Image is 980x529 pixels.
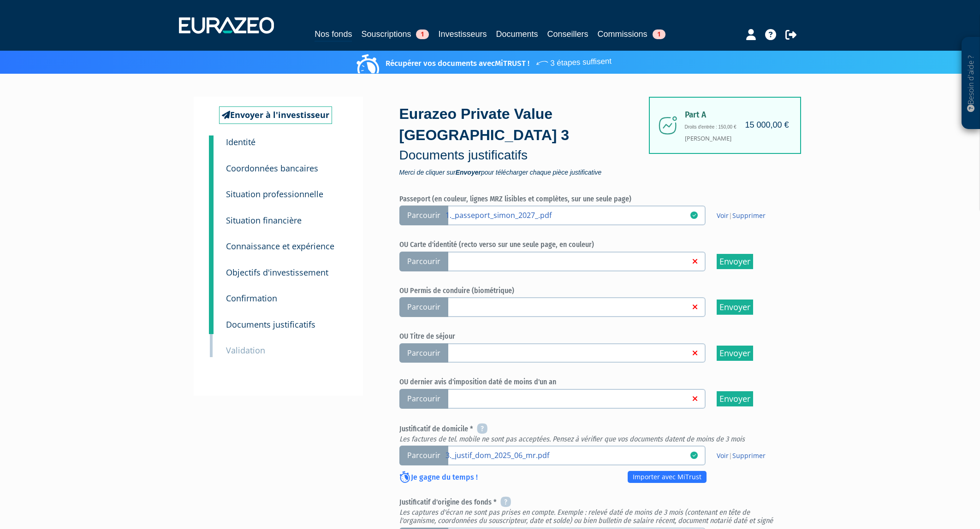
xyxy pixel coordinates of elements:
a: Conseillers [547,28,588,41]
span: Parcourir [399,389,448,409]
input: Envoyer [717,391,753,406]
a: Voir [717,451,729,460]
a: 8 [209,306,214,334]
p: Documents justificatifs [399,146,653,165]
input: Envoyer [717,254,753,269]
a: Supprimer [732,451,766,460]
small: Situation professionnelle [226,188,323,200]
a: 3._justif_dom_2025_06_mr.pdf [445,450,690,459]
span: 1 [416,29,429,39]
small: Coordonnées bancaires [226,163,318,174]
p: Je gagne du temps ! [399,472,478,484]
span: Merci de cliquer sur pour télécharger chaque pièce justificative [399,169,653,176]
a: 5 [209,227,214,256]
h6: OU dernier avis d'imposition daté de moins d'un an [399,378,782,386]
h6: Passeport (en couleur, lignes MRZ lisibles et complètes, sur une seule page) [399,195,782,203]
p: Besoin d'aide ? [966,42,976,125]
a: Voir [717,211,729,220]
small: Objectifs d'investissement [226,267,328,278]
h6: OU Permis de conduire (biométrique) [399,287,782,295]
a: Supprimer [732,211,766,220]
a: Commissions1 [598,28,665,41]
img: 1732889491-logotype_eurazeo_blanc_rvb.png [179,17,274,34]
span: | [717,451,766,460]
h6: OU Titre de séjour [399,332,782,341]
h6: Justificatif d'origine des fonds * [399,497,782,524]
a: Envoyer à l'investisseur [219,106,332,124]
i: 01/07/2025 11:55 [690,452,698,459]
a: Documents [496,28,538,41]
a: Souscriptions1 [361,28,429,41]
i: 01/07/2025 11:55 [690,212,698,219]
input: Envoyer [717,346,753,361]
span: Parcourir [399,297,448,317]
a: 4 [209,201,214,230]
a: 6 [209,253,214,282]
a: MiTRUST ! [495,59,529,68]
h6: Justificatif de domicile * [399,424,782,443]
div: Eurazeo Private Value [GEOGRAPHIC_DATA] 3 [399,104,653,175]
span: Parcourir [399,206,448,225]
a: 2 [209,149,214,178]
a: 7 [209,279,214,308]
strong: Envoyer [456,169,481,176]
small: Confirmation [226,293,277,304]
span: Parcourir [399,343,448,363]
span: 1 [653,29,665,39]
a: Investisseurs [438,28,487,41]
small: Identité [226,136,255,147]
span: Parcourir [399,446,448,465]
em: Les captures d'écran ne sont pas prises en compte. Exemple : relevé daté de moins de 3 mois (cont... [399,508,773,525]
a: Nos fonds [315,28,352,42]
small: Documents justificatifs [226,319,315,330]
input: Envoyer [717,300,753,315]
small: Validation [226,345,265,356]
span: 3 étapes suffisent [535,51,612,70]
em: Les factures de tel. mobile ne sont pas acceptées. Pensez à vérifier que vos documents datent de ... [399,435,745,443]
small: Situation financière [226,215,302,226]
a: Importer avec MiTrust [628,471,707,483]
a: 1._passeport_simon_2027_.pdf [445,210,690,219]
span: | [717,211,766,220]
h6: OU Carte d'identité (recto verso sur une seule page, en couleur) [399,241,782,249]
span: Parcourir [399,252,448,271]
small: Connaissance et expérience [226,241,334,252]
a: 1 [209,135,214,154]
p: Récupérer vos documents avec [359,53,612,69]
a: 3 [209,175,214,204]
